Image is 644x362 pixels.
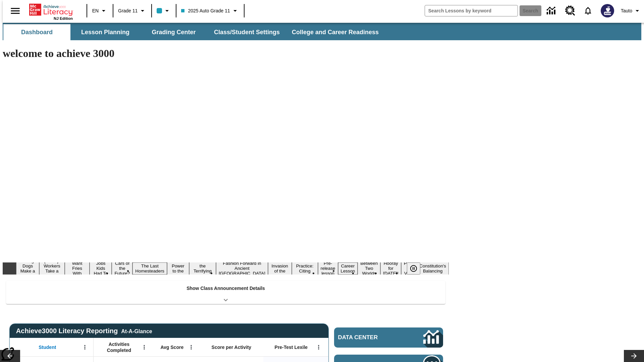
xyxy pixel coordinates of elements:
span: EN [92,7,99,14]
a: Data Center [543,2,561,20]
button: Slide 9 Fashion Forward in Ancient Rome [216,260,268,277]
span: Tauto [621,7,632,14]
button: Lesson carousel, Next [624,350,644,362]
div: SubNavbar [3,24,385,40]
div: Home [29,2,73,20]
button: Slide 16 Point of View [401,260,417,277]
button: Slide 3 Do You Want Fries With That? [65,255,90,282]
button: Grade: Grade 11, Select a grade [115,5,149,17]
button: Slide 5 Cars of the Future? [112,260,132,277]
button: Slide 7 Solar Power to the People [167,257,189,280]
div: SubNavbar [3,23,641,40]
span: Pre-Test Lexile [275,344,308,350]
button: Class color is light blue. Change class color [154,5,174,17]
button: Open Menu [186,342,196,352]
button: Open Menu [314,342,324,352]
button: Pause [407,262,420,275]
button: Open Menu [139,342,149,352]
button: College and Career Readiness [286,24,384,40]
button: Slide 12 Pre-release lesson [318,260,338,277]
span: Student [39,344,56,350]
button: Class/Student Settings [209,24,285,40]
button: Class: 2025 Auto Grade 11, Select your class [178,5,241,17]
a: Data Center [334,327,443,348]
button: Open Menu [80,342,90,352]
button: Select a new avatar [597,2,618,19]
button: Slide 13 Career Lesson [338,262,358,275]
button: Slide 8 Attack of the Terrifying Tomatoes [189,257,216,280]
button: Slide 14 Between Two Worlds [358,260,380,277]
span: Data Center [338,334,401,341]
button: Open side menu [5,1,25,21]
div: Show Class Announcement Details [6,281,445,304]
button: Slide 11 Mixed Practice: Citing Evidence [292,257,318,280]
span: 2025 Auto Grade 11 [181,7,230,14]
span: Achieve3000 Literacy Reporting [16,327,152,335]
input: search field [425,5,518,16]
button: Grading Center [140,24,207,40]
button: Slide 6 The Last Homesteaders [132,262,167,275]
a: Resource Center, Will open in new tab [561,2,579,20]
button: Slide 1 Diving Dogs Make a Splash [16,257,39,280]
p: Show Class Announcement Details [186,285,265,292]
button: Slide 2 Labor Day: Workers Take a Stand [39,257,64,280]
span: Grade 11 [118,7,138,14]
button: Slide 15 Hooray for Constitution Day! [380,260,401,277]
button: Profile/Settings [618,5,644,17]
button: Slide 4 Dirty Jobs Kids Had To Do [90,255,112,282]
button: Slide 10 The Invasion of the Free CD [268,257,292,280]
span: Score per Activity [212,344,252,350]
span: Activities Completed [97,341,141,353]
button: Lesson Planning [72,24,139,40]
div: At-A-Glance [121,327,152,335]
h1: welcome to achieve 3000 [3,47,449,60]
a: Notifications [579,2,597,19]
div: Pause [407,262,427,275]
span: Avg Score [160,344,183,350]
img: Avatar [601,4,614,17]
a: Home [29,3,73,16]
span: NJ Edition [54,16,73,20]
button: Dashboard [3,24,70,40]
button: Language: EN, Select a language [89,5,111,17]
button: Slide 17 The Constitution's Balancing Act [417,257,449,280]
